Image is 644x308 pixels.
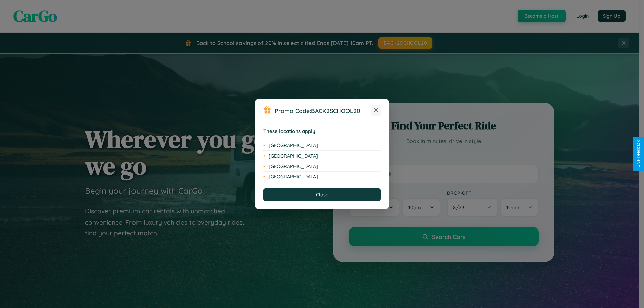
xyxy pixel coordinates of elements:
strong: These locations apply: [263,128,317,134]
button: Close [263,188,381,201]
li: [GEOGRAPHIC_DATA] [263,151,381,161]
div: Give Feedback [636,140,641,168]
h3: Promo Code: [275,107,371,114]
li: [GEOGRAPHIC_DATA] [263,172,381,182]
b: BACK2SCHOOL20 [311,107,360,114]
li: [GEOGRAPHIC_DATA] [263,161,381,172]
li: [GEOGRAPHIC_DATA] [263,140,381,151]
